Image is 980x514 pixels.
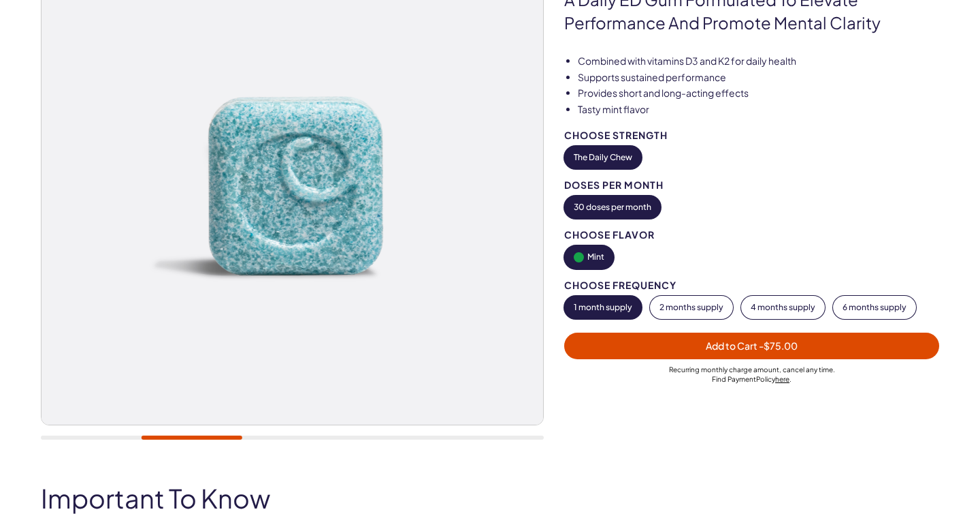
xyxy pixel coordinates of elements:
[578,103,939,117] li: Tasty mint flavor
[564,296,642,319] button: 1 month supply
[712,375,756,383] span: Find Payment
[564,130,939,140] div: Choose Strength
[741,296,825,319] button: 4 months supply
[759,339,798,352] span: - $75.00
[775,375,789,383] a: here
[564,280,939,290] div: Choose Frequency
[564,245,614,269] button: Mint
[706,339,798,352] span: Add to Cart
[564,196,661,219] button: 30 doses per month
[564,333,939,359] button: Add to Cart -$75.00
[41,484,939,513] h2: Important To Know
[578,71,939,85] li: Supports sustained performance
[564,180,939,190] div: Doses per Month
[578,55,939,68] li: Combined with vitamins D3 and K2 for daily health
[564,146,642,169] button: The Daily Chew
[564,365,939,384] div: Recurring monthly charge amount , cancel any time. Policy .
[833,296,916,319] button: 6 months supply
[650,296,733,319] button: 2 months supply
[578,87,939,100] li: Provides short and long-acting effects
[564,230,939,240] div: Choose Flavor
